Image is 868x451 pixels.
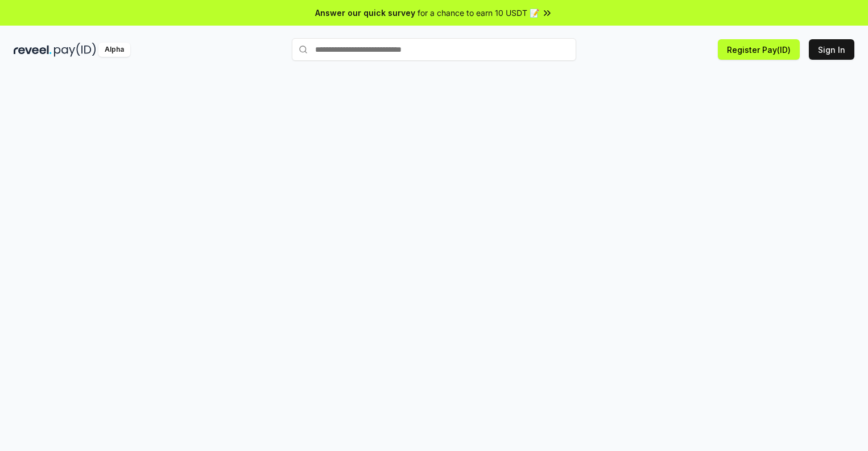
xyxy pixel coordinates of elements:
[418,7,539,19] span: for a chance to earn 10 USDT 📝
[54,43,96,57] img: pay_id
[315,7,415,19] span: Answer our quick survey
[98,43,130,57] div: Alpha
[809,39,854,60] button: Sign In
[718,39,800,60] button: Register Pay(ID)
[14,43,52,57] img: reveel_dark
